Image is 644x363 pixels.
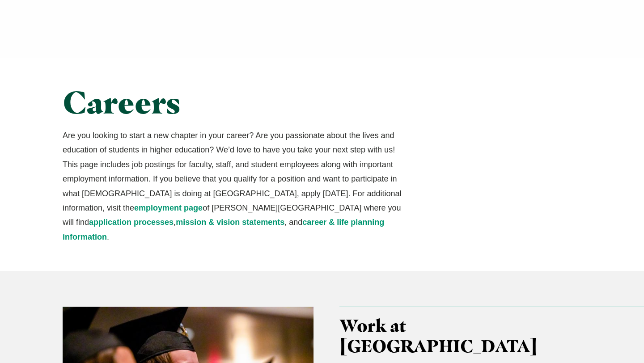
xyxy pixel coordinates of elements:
[176,218,284,227] a: mission & vision statements
[134,203,203,212] a: employment page
[89,218,174,227] a: application processes
[340,316,581,357] h3: Work at [GEOGRAPHIC_DATA]
[63,128,403,244] p: Are you looking to start a new chapter in your career? Are you passionate about the lives and edu...
[63,218,384,241] a: career & life planning information
[63,85,403,119] h1: Careers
